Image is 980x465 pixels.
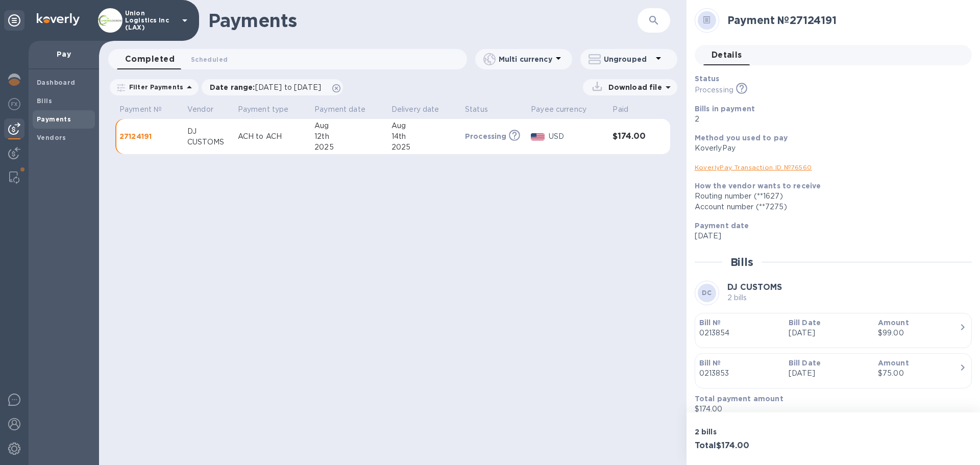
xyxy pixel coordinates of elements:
[499,54,552,64] p: Multi currency
[391,120,457,131] div: Aug
[612,104,628,115] p: Paid
[238,104,289,115] p: Payment type
[878,319,909,327] b: Amount
[789,328,870,338] p: [DATE]
[391,104,453,115] span: Delivery date
[465,104,488,115] p: Status
[695,114,964,125] p: 2
[37,134,66,141] b: Vendors
[37,79,76,86] b: Dashboard
[604,54,652,64] p: Ungrouped
[730,256,753,268] h2: Bills
[238,104,302,115] span: Payment type
[789,319,821,327] b: Bill Date
[37,13,80,26] img: Logo
[465,131,507,141] p: Processing
[702,289,712,297] b: DC
[789,359,821,367] b: Bill Date
[314,104,365,115] p: Payment date
[187,104,227,115] span: Vendor
[531,133,545,140] img: USD
[8,98,20,110] img: Foreign exchange
[37,115,71,123] b: Payments
[314,142,383,153] div: 2025
[202,79,343,95] div: Date range:[DATE] to [DATE]
[187,137,230,148] div: CUSTOMS
[119,131,179,141] p: 27124191
[695,353,972,388] button: Bill №0213853Bill Date[DATE]Amount$75.00
[695,427,829,437] p: 2 bills
[612,132,648,141] h3: $174.00
[695,163,812,171] a: KoverlyPay Transaction ID № 76560
[878,359,909,367] b: Amount
[119,104,162,115] p: Payment №
[695,231,964,241] p: [DATE]
[695,143,964,154] div: KoverlyPay
[695,191,964,202] div: Routing number (**1627)
[878,328,959,338] div: $99.00
[695,313,972,348] button: Bill №0213854Bill Date[DATE]Amount$99.00
[208,10,578,31] h1: Payments
[255,83,321,91] span: [DATE] to [DATE]
[125,83,183,91] p: Filter Payments
[187,104,213,115] p: Vendor
[699,319,721,327] b: Bill №
[119,104,175,115] span: Payment №
[210,82,326,92] p: Date range :
[238,131,307,142] p: ACH to ACH
[125,52,175,66] span: Completed
[695,75,720,83] b: Status
[695,134,788,142] b: Method you used to pay
[4,10,24,31] div: Unpin categories
[695,182,821,190] b: How the vendor wants to receive
[699,368,780,379] p: 0213853
[695,222,749,230] b: Payment date
[695,85,733,95] p: Processing
[391,104,439,115] p: Delivery date
[727,292,782,303] p: 2 bills
[604,82,662,92] p: Download file
[695,441,829,451] h3: Total $174.00
[878,368,959,379] div: $75.00
[695,105,755,113] b: Bills in payment
[187,126,230,137] div: DJ
[465,104,501,115] span: Status
[727,282,782,292] b: DJ CUSTOMS
[531,104,600,115] span: Payee currency
[727,14,964,27] h2: Payment № 27124191
[37,97,52,105] b: Bills
[712,48,742,62] span: Details
[125,10,176,31] p: Union Logistics Inc (LAX)
[391,142,457,153] div: 2025
[191,54,228,65] span: Scheduled
[612,104,642,115] span: Paid
[789,368,870,379] p: [DATE]
[549,131,605,142] p: USD
[695,202,964,212] div: Account number (**7275)
[314,131,383,142] div: 12th
[531,104,586,115] p: Payee currency
[391,131,457,142] div: 14th
[695,395,783,403] b: Total payment amount
[37,49,91,59] p: Pay
[699,359,721,367] b: Bill №
[314,104,379,115] span: Payment date
[699,328,780,338] p: 0213854
[314,120,383,131] div: Aug
[695,404,964,414] p: $174.00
